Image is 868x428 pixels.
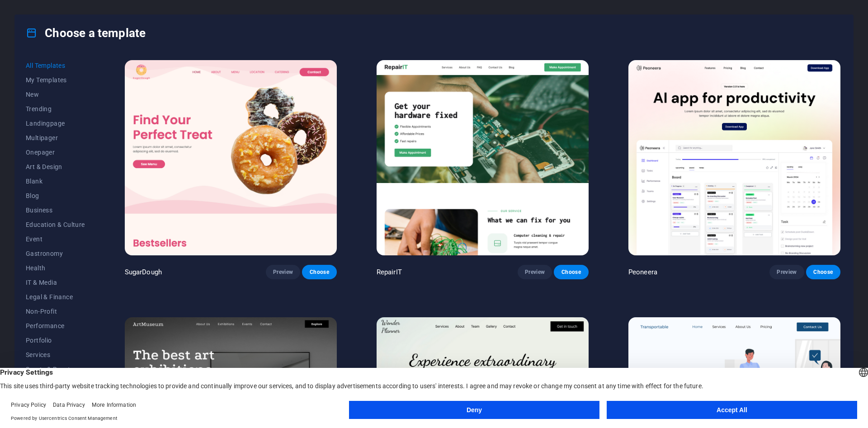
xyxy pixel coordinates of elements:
img: Peoneera [628,60,840,255]
button: Services [26,348,85,362]
button: Choose [554,265,588,279]
img: SugarDough [125,60,337,255]
span: Landingpage [26,120,85,127]
span: Choose [813,268,833,276]
button: Choose [806,265,840,279]
button: Preview [518,265,552,279]
p: SugarDough [125,268,162,277]
button: Landingpage [26,116,85,131]
span: Services [26,351,85,358]
img: RepairIT [377,60,589,255]
button: Sports & Beauty [26,362,85,376]
button: Choose [302,265,336,279]
span: Health [26,264,85,272]
span: Event [26,235,85,243]
span: Blank [26,178,85,185]
button: Business [26,203,85,217]
button: Education & Culture [26,217,85,232]
button: My Templates [26,73,85,87]
span: Blog [26,192,85,199]
button: Gastronomy [26,246,85,261]
button: Blank [26,174,85,188]
span: All Templates [26,62,85,69]
span: My Templates [26,76,85,84]
button: Performance [26,319,85,333]
span: Art & Design [26,163,85,170]
span: Preview [273,268,293,276]
button: Blog [26,188,85,203]
button: New [26,87,85,102]
button: Onepager [26,145,85,160]
span: Sports & Beauty [26,366,85,373]
button: Event [26,232,85,246]
button: Multipager [26,131,85,145]
span: IT & Media [26,279,85,286]
span: New [26,91,85,98]
h4: Choose a template [26,26,146,40]
span: Onepager [26,149,85,156]
span: Business [26,207,85,214]
button: IT & Media [26,275,85,290]
button: Portfolio [26,333,85,348]
span: Non-Profit [26,308,85,315]
span: Gastronomy [26,250,85,257]
p: RepairIT [377,268,402,277]
span: Portfolio [26,337,85,344]
span: Multipager [26,134,85,141]
span: Legal & Finance [26,293,85,301]
button: Art & Design [26,160,85,174]
span: Education & Culture [26,221,85,228]
span: Trending [26,105,85,113]
span: Performance [26,322,85,329]
button: Preview [769,265,804,279]
span: Choose [309,268,329,276]
span: Preview [525,268,545,276]
button: Preview [266,265,300,279]
button: All Templates [26,58,85,73]
button: Health [26,261,85,275]
p: Peoneera [628,268,657,277]
span: Choose [561,268,581,276]
button: Trending [26,102,85,116]
span: Preview [777,268,797,276]
button: Non-Profit [26,304,85,319]
button: Legal & Finance [26,290,85,304]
